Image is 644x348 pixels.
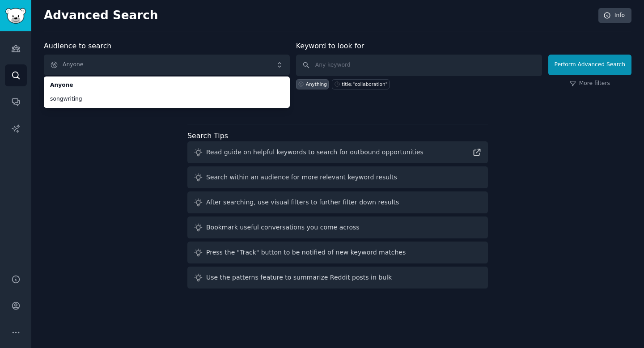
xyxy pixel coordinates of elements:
label: Search Tips [187,132,228,140]
span: songwriting [50,95,284,103]
div: After searching, use visual filters to further filter down results [206,198,399,207]
span: Anyone [50,81,284,89]
label: Audience to search [44,42,111,50]
label: Keyword to look for [296,42,364,50]
div: Read guide on helpful keywords to search for outbound opportunities [206,148,424,157]
div: Anything [306,81,327,87]
button: Anyone [44,55,290,75]
h2: Advanced Search [44,8,593,23]
ul: Anyone [44,76,290,108]
button: Perform Advanced Search [548,55,631,75]
a: Info [598,8,631,23]
a: More filters [570,80,610,88]
img: GummySearch logo [5,8,26,24]
div: title:"collaboration" [342,81,387,87]
input: Any keyword [296,55,542,76]
div: Press the "Track" button to be notified of new keyword matches [206,248,406,257]
div: Search within an audience for more relevant keyword results [206,173,397,182]
div: Bookmark useful conversations you come across [206,223,360,232]
div: Use the patterns feature to summarize Reddit posts in bulk [206,273,392,282]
